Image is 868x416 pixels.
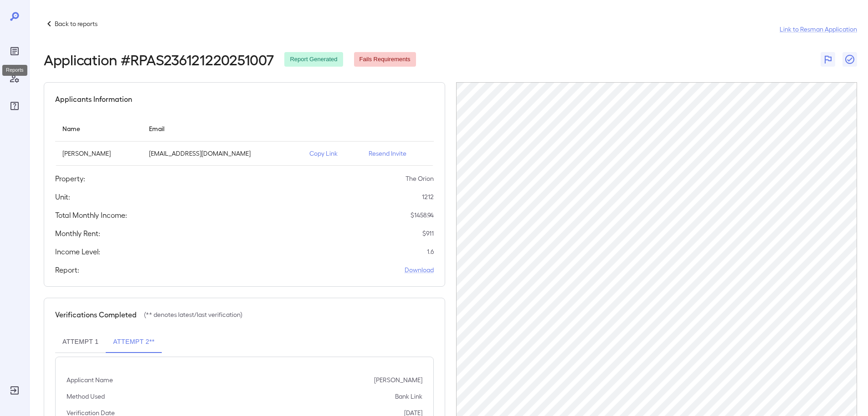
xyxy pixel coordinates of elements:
[106,331,162,353] button: Attempt 2**
[369,149,426,158] p: Resend Invite
[62,149,134,158] p: [PERSON_NAME]
[55,173,85,184] h5: Property:
[55,210,127,221] h5: Total Monthly Income:
[7,383,22,398] div: Log Out
[44,51,273,68] h2: Application # RPAS236121220251007
[55,116,142,142] th: Name
[67,392,105,401] p: Method Used
[309,149,354,158] p: Copy Link
[55,19,98,28] p: Back to reports
[7,99,22,113] div: FAQ
[55,331,106,353] button: Attempt 1
[149,149,295,158] p: [EMAIL_ADDRESS][DOMAIN_NAME]
[67,375,113,384] p: Applicant Name
[55,246,100,257] h5: Income Level:
[411,211,434,220] p: $ 1458.94
[55,191,70,202] h5: Unit:
[7,44,22,58] div: Reports
[55,264,79,275] h5: Report:
[7,71,22,86] div: Manage Users
[422,192,434,201] p: 1212
[55,116,434,166] table: simple table
[374,375,422,384] p: [PERSON_NAME]
[405,265,434,274] a: Download
[354,55,416,64] span: Fails Requirements
[144,310,242,319] p: (** denotes latest/last verification)
[142,116,302,142] th: Email
[284,55,343,64] span: Report Generated
[395,392,422,401] p: Bank Link
[422,229,434,238] p: $ 911
[55,228,100,239] h5: Monthly Rent:
[821,52,835,67] button: Flag Report
[406,174,434,183] p: The Orion
[780,25,857,34] a: Link to Resman Application
[842,52,857,67] button: Close Report
[427,247,434,256] p: 1.6
[55,94,132,105] h5: Applicants Information
[55,309,137,320] h5: Verifications Completed
[2,65,27,76] div: Reports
